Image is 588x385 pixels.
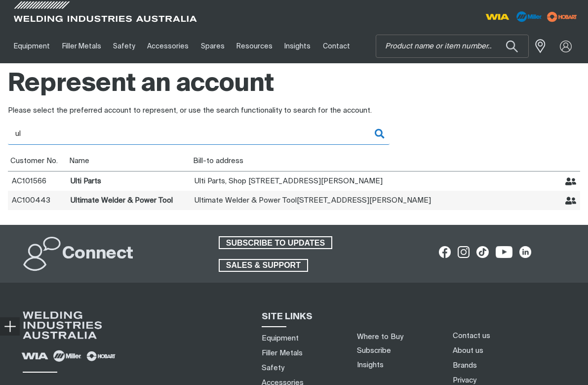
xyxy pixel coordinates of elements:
input: Enter Customer no., Name or Address [8,123,390,145]
th: Bill-to address [191,151,466,171]
a: Accessories [141,29,195,63]
a: Safety [262,363,284,373]
img: hide socials [4,320,16,332]
a: Filler Metals [262,348,303,358]
a: Safety [107,29,141,63]
tr: Ulti Parts [8,171,580,191]
span: SITE LINKS [262,312,313,321]
a: Contact us [453,331,490,341]
a: Where to Buy [357,333,403,341]
button: Represent Ulti Parts [565,176,577,187]
td: , Shop [STREET_ADDRESS][PERSON_NAME] [191,171,466,191]
a: Spares [195,29,231,63]
td: [STREET_ADDRESS][PERSON_NAME] [191,191,466,210]
a: Subscribe [357,347,391,354]
td: Ulti Parts [67,171,191,191]
nav: Main [8,29,437,63]
a: About us [453,345,483,356]
div: Please select the preferred account to represent, or use the search functionality to search for t... [8,105,580,117]
td: Ultimate Welder & Power Tool [67,191,191,210]
a: Contact [317,29,356,63]
span: SALES & SUPPORT [220,259,307,272]
a: Insights [357,361,384,369]
a: Brands [453,360,477,371]
a: Insights [278,29,316,63]
h2: Connect [62,243,133,265]
div: Customer [8,123,390,145]
a: Equipment [262,333,299,343]
input: Product name or item number... [376,35,528,57]
a: SUBSCRIBE TO UPDATES [219,236,332,249]
span: Ultimate Welder & Power Tool [195,197,297,204]
td: AC100443 [8,191,67,210]
span: SUBSCRIBE TO UPDATES [220,236,331,249]
th: Name [67,151,191,171]
a: Equipment [8,29,56,63]
span: Ulti Parts [195,177,225,185]
a: Filler Metals [56,29,107,63]
a: Resources [231,29,278,63]
h1: Represent an account [8,68,580,100]
th: Customer No. [8,151,67,171]
a: SALES & SUPPORT [219,259,308,272]
img: miller [544,9,580,24]
tr: Ultimate Welder & Power Tool [8,191,580,210]
button: Represent Ultimate Welder & Power Tool [565,195,577,207]
td: AC101566 [8,171,67,191]
button: Search products [495,35,529,58]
